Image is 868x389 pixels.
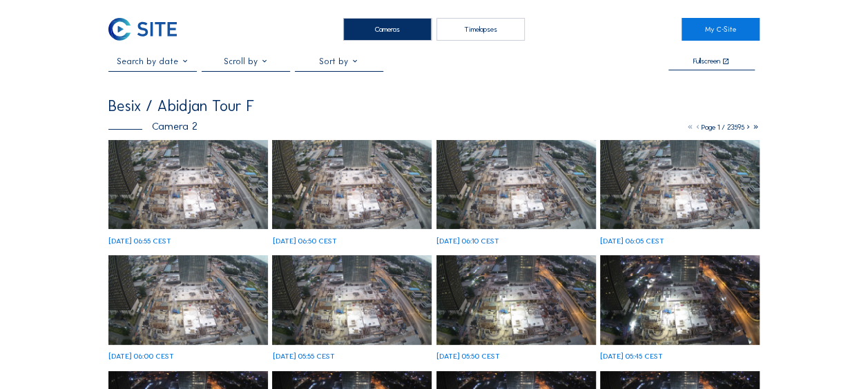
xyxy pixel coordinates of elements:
div: [DATE] 06:50 CEST [272,237,336,245]
img: image_53595984 [272,140,432,230]
img: image_53595496 [600,255,760,345]
a: My C-Site [682,18,760,41]
div: [DATE] 05:55 CEST [272,352,334,360]
input: Search by date 󰅀 [108,57,197,66]
div: [DATE] 06:10 CEST [436,237,499,245]
div: Besix / Abidjan Tour F [108,99,254,114]
img: image_53595554 [272,255,432,345]
img: image_53595523 [436,255,596,345]
div: Timelapses [436,18,525,41]
div: [DATE] 06:05 CEST [600,237,664,245]
div: [DATE] 06:00 CEST [108,352,174,360]
img: image_53595742 [600,140,760,230]
img: C-SITE Logo [108,18,177,41]
div: [DATE] 05:45 CEST [600,352,663,360]
a: C-SITE Logo [108,18,186,41]
div: [DATE] 05:50 CEST [436,352,500,360]
div: Fullscreen [693,57,720,66]
div: Cameras [343,18,432,41]
img: image_53595714 [108,255,268,345]
img: image_53595770 [436,140,596,230]
img: image_53596123 [108,140,268,230]
div: [DATE] 06:55 CEST [108,237,171,245]
div: Camera 2 [108,121,197,131]
span: Page 1 / 23595 [702,123,744,132]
